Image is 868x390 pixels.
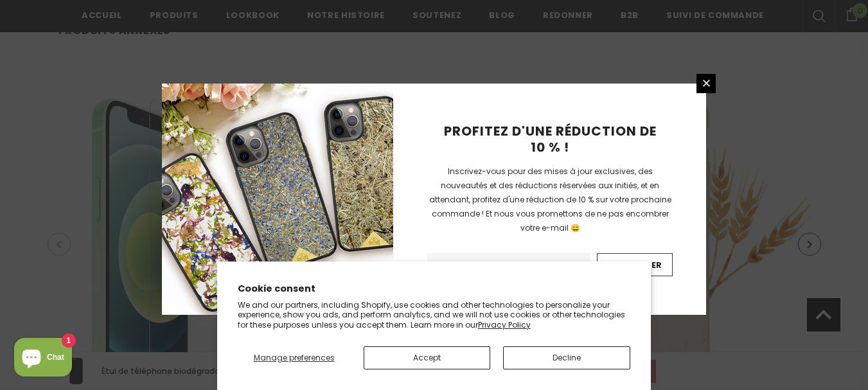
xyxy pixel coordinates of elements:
button: Decline [503,346,630,369]
a: Fermer [696,74,716,93]
button: Manage preferences [238,346,351,369]
inbox-online-store-chat: Shopify online store chat [10,338,76,380]
span: Manage preferences [254,352,335,363]
input: Confirmer [597,253,673,276]
span: PROFITEZ D'UNE RÉDUCTION DE 10 % ! [444,122,657,156]
input: Email Address [427,253,590,276]
a: Privacy Policy [478,319,531,330]
button: Accept [364,346,491,369]
h2: Cookie consent [238,282,631,296]
p: We and our partners, including Shopify, use cookies and other technologies to personalize your ex... [238,300,631,330]
span: Inscrivez-vous pour des mises à jour exclusives, des nouveautés et des réductions réservées aux i... [429,166,671,233]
